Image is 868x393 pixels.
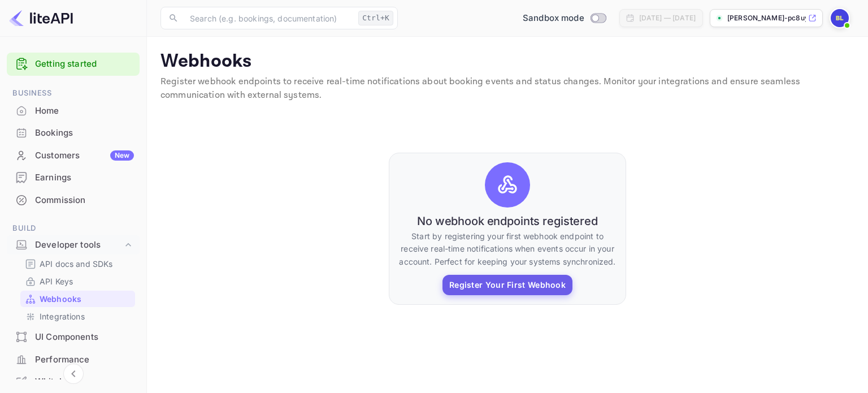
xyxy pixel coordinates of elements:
button: Collapse navigation [63,364,84,384]
div: Customers [35,149,134,162]
span: Sandbox mode [523,12,584,25]
p: API docs and SDKs [40,258,113,270]
div: Commission [7,189,140,211]
div: UI Components [7,326,140,348]
div: Performance [7,349,140,371]
div: Commission [35,194,134,207]
div: Whitelabel [35,375,134,388]
a: Bookings [7,122,140,143]
div: CustomersNew [7,145,140,167]
p: Start by registering your first webhook endpoint to receive real-time notifications when events o... [398,230,617,268]
div: Webhooks [20,291,135,307]
div: Home [35,105,134,118]
div: Performance [35,353,134,366]
div: Earnings [7,167,140,189]
a: Home [7,100,140,121]
input: Search (e.g. bookings, documentation) [183,7,354,29]
div: API Keys [20,273,135,290]
a: Performance [7,349,140,370]
p: Register webhook endpoints to receive real-time notifications about booking events and status cha... [160,75,854,102]
div: [DATE] — [DATE] [639,13,696,23]
button: Register Your First Webhook [442,275,572,295]
a: UI Components [7,326,140,347]
p: Webhooks [40,293,81,305]
div: Earnings [35,171,134,184]
div: Bookings [7,122,140,144]
a: API Keys [25,275,131,287]
img: Bidit LK [831,9,849,27]
div: UI Components [35,331,134,344]
a: CustomersNew [7,145,140,166]
p: [PERSON_NAME]-pc8uy.nuitee.... [727,13,806,23]
div: New [110,150,134,161]
span: Business [7,87,140,100]
a: Whitelabel [7,371,140,392]
p: Integrations [40,310,85,322]
a: Commission [7,189,140,210]
a: Earnings [7,167,140,188]
span: Build [7,222,140,235]
p: API Keys [40,275,73,287]
div: Ctrl+K [358,11,393,25]
div: Integrations [20,308,135,325]
div: Getting started [7,53,140,76]
div: API docs and SDKs [20,256,135,272]
p: Webhooks [160,50,854,73]
img: LiteAPI logo [9,9,73,27]
a: Getting started [35,58,134,71]
div: Developer tools [35,239,123,252]
a: API docs and SDKs [25,258,131,270]
div: Home [7,100,140,122]
div: Developer tools [7,235,140,255]
div: Bookings [35,127,134,140]
div: Switch to Production mode [518,12,610,25]
h6: No webhook endpoints registered [417,214,598,228]
a: Integrations [25,310,131,322]
a: Webhooks [25,293,131,305]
